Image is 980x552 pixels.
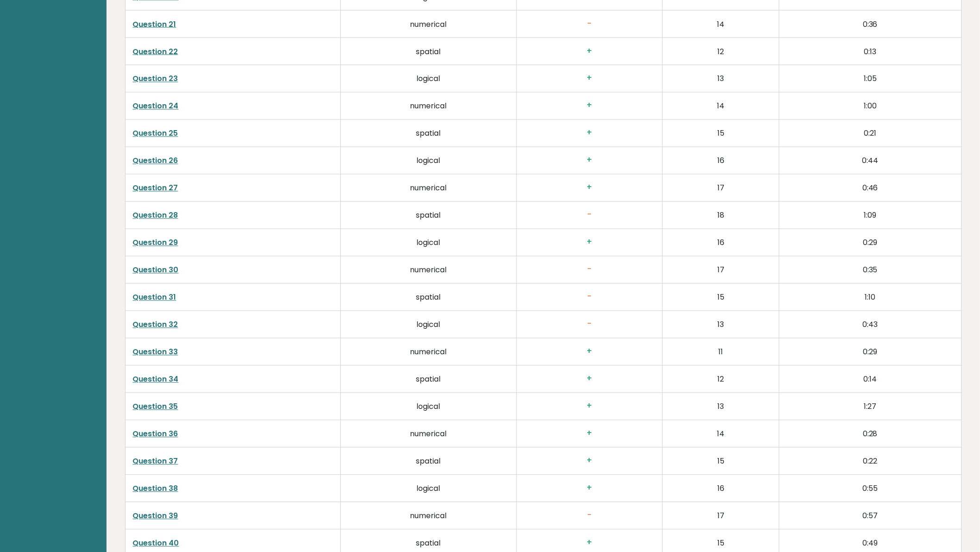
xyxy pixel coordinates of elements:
[133,265,179,276] a: Question 30
[340,311,516,339] td: logical
[133,347,178,358] a: Question 33
[524,511,655,521] h3: -
[340,257,516,284] td: numerical
[133,538,179,549] a: Question 40
[340,202,516,229] td: spatial
[779,93,961,120] td: 1:00
[663,147,779,175] td: 16
[663,284,779,311] td: 15
[340,65,516,93] td: logical
[663,257,779,284] td: 17
[779,257,961,284] td: 0:35
[663,65,779,93] td: 13
[524,156,655,165] h3: +
[663,448,779,475] td: 15
[340,120,516,147] td: spatial
[663,93,779,120] td: 14
[524,401,655,411] h3: +
[133,156,178,166] a: Question 26
[663,229,779,257] td: 16
[524,320,655,329] h3: -
[779,175,961,202] td: 0:46
[663,11,779,38] td: 14
[779,311,961,339] td: 0:43
[524,46,655,56] h3: +
[779,420,961,448] td: 0:28
[779,11,961,38] td: 0:36
[663,311,779,339] td: 13
[779,393,961,420] td: 1:27
[663,120,779,147] td: 15
[524,429,655,439] h3: +
[133,292,176,303] a: Question 31
[779,339,961,366] td: 0:29
[663,502,779,530] td: 17
[340,93,516,120] td: numerical
[779,502,961,530] td: 0:57
[133,238,178,248] a: Question 29
[340,502,516,530] td: numerical
[524,538,655,548] h3: +
[524,74,655,83] h3: +
[340,284,516,311] td: spatial
[133,183,178,194] a: Question 27
[663,420,779,448] td: 14
[663,393,779,420] td: 13
[340,175,516,202] td: numerical
[663,475,779,502] td: 16
[133,320,178,330] a: Question 32
[779,147,961,175] td: 0:44
[779,202,961,229] td: 1:09
[524,210,655,220] h3: -
[133,429,178,439] a: Question 36
[133,46,178,57] a: Question 22
[133,74,178,84] a: Question 23
[524,19,655,29] h3: -
[340,366,516,393] td: spatial
[524,483,655,493] h3: +
[133,401,178,412] a: Question 35
[779,284,961,311] td: 1:10
[133,511,178,521] a: Question 39
[663,175,779,202] td: 17
[340,448,516,475] td: spatial
[133,483,178,494] a: Question 38
[340,229,516,257] td: logical
[779,448,961,475] td: 0:22
[340,420,516,448] td: numerical
[340,393,516,420] td: logical
[133,128,178,139] a: Question 25
[340,339,516,366] td: numerical
[524,265,655,275] h3: -
[524,292,655,302] h3: -
[524,183,655,193] h3: +
[779,65,961,93] td: 1:05
[340,11,516,38] td: numerical
[663,202,779,229] td: 18
[133,374,179,385] a: Question 34
[524,238,655,247] h3: +
[663,339,779,366] td: 11
[340,147,516,175] td: logical
[340,475,516,502] td: logical
[524,456,655,466] h3: +
[524,101,655,111] h3: +
[133,101,179,112] a: Question 24
[663,38,779,65] td: 12
[133,456,178,467] a: Question 37
[133,19,176,30] a: Question 21
[524,374,655,384] h3: +
[340,38,516,65] td: spatial
[779,475,961,502] td: 0:55
[524,347,655,357] h3: +
[779,38,961,65] td: 0:13
[133,210,178,221] a: Question 28
[524,128,655,138] h3: +
[779,120,961,147] td: 0:21
[779,229,961,257] td: 0:29
[779,366,961,393] td: 0:14
[663,366,779,393] td: 12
